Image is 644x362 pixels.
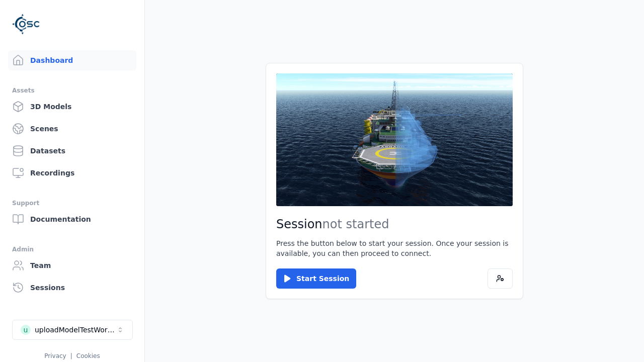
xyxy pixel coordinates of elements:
button: Select a workspace [12,320,133,340]
div: Assets [12,84,132,97]
p: Press the button below to start your session. Once your session is available, you can then procee... [276,238,513,258]
img: Logo [12,10,40,38]
button: Start Session [276,268,356,289]
span: not started [323,217,389,231]
span: | [70,352,72,359]
a: Sessions [8,278,136,298]
a: Recordings [8,163,136,183]
a: Datasets [8,141,136,161]
a: Scenes [8,119,136,139]
div: uploadModelTestWorkspace [35,325,116,335]
a: Privacy [44,352,66,359]
a: Documentation [8,209,136,229]
a: Team [8,255,136,276]
h2: Session [276,216,513,232]
a: Cookies [76,352,100,359]
a: Dashboard [8,50,136,70]
a: 3D Models [8,97,136,117]
div: u [21,325,31,335]
div: Admin [12,243,132,255]
div: Support [12,197,132,209]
